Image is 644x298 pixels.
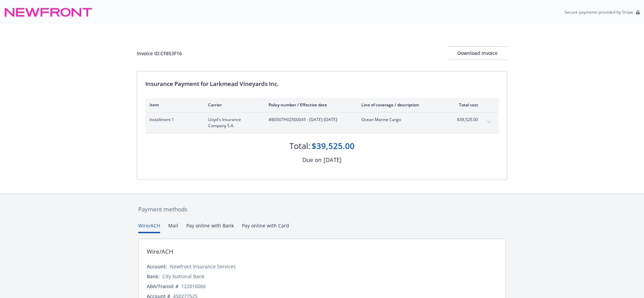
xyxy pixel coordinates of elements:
div: City National Bank [162,273,204,280]
span: Installment 1 [149,117,197,123]
div: Invoice ID: CF853F16 [137,50,182,57]
button: Pay online with Card [242,222,289,233]
div: Account: [147,263,167,270]
button: Mail [168,222,178,233]
div: Bank: [147,273,160,280]
span: Ocean Marine Cargo [361,117,442,123]
span: Lloyd's Insurance Company S.A. [208,117,258,129]
div: Total: [289,140,310,152]
div: [DATE] [324,155,342,164]
button: Wire/ACH [138,222,160,233]
button: Download Invoice [447,46,507,60]
button: Pay online with Bank [186,222,234,233]
div: Wire/ACH [147,247,173,256]
button: expand content [484,117,495,128]
span: $39,525.00 [453,117,478,123]
div: Insurance Payment for Larkmead Vineyards Inc. [145,79,499,88]
div: Carrier [208,102,258,108]
div: Installment 1Lloyd's Insurance Company S.A.#B0507HV2500045 - [DATE]-[DATE]Ocean Marine Cargo$39,5... [145,113,499,133]
p: Secure payments provided by Stripe [564,9,633,15]
div: Newfront Insurance Services [170,263,236,270]
div: 122016066 [181,283,206,290]
div: Line of coverage / description [361,102,442,108]
div: Payment methods [138,205,506,214]
div: Due on [302,155,321,164]
div: $39,525.00 [312,140,355,152]
div: Policy number / Effective date [269,102,350,108]
div: Total cost [453,102,478,108]
div: ABA/Transit # [147,283,178,290]
div: Item [149,102,197,108]
span: #B0507HV2500045 - [DATE]-[DATE] [269,117,350,123]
